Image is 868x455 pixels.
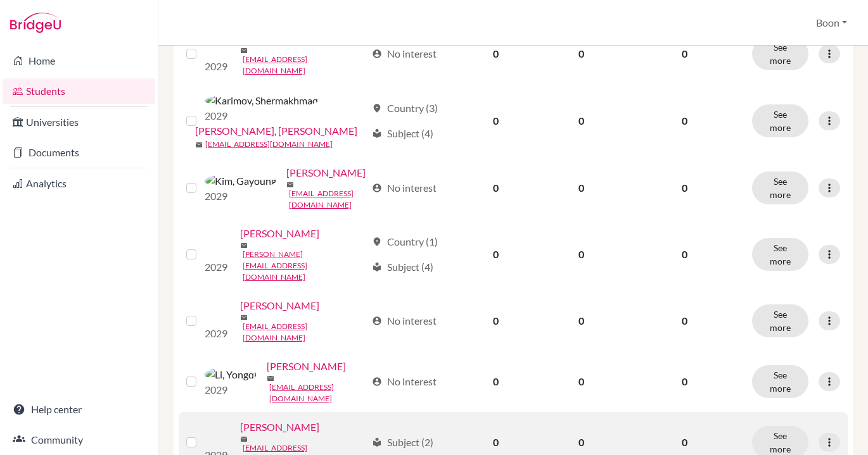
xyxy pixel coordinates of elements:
[372,374,437,389] div: No interest
[752,238,808,271] button: See more
[205,301,230,326] img: Lee, Chaehee
[537,290,625,351] td: 0
[632,374,737,389] p: 0
[240,47,248,54] span: mail
[372,262,382,272] span: local_library
[205,34,230,59] img: Kang, Yunjae
[752,365,808,398] button: See more
[454,351,537,412] td: 0
[240,226,319,241] a: [PERSON_NAME]
[269,382,366,404] a: [EMAIL_ADDRESS][DOMAIN_NAME]
[240,314,248,321] span: mail
[205,422,230,447] img: Nguyen, Chi
[454,23,537,84] td: 0
[454,84,537,158] td: 0
[205,139,333,150] a: [EMAIL_ADDRESS][DOMAIN_NAME]
[752,104,808,137] button: See more
[205,326,230,341] p: 2029
[289,188,366,211] a: [EMAIL_ADDRESS][DOMAIN_NAME]
[372,180,437,196] div: No interest
[537,158,625,218] td: 0
[286,181,294,189] span: mail
[454,218,537,290] td: 0
[3,427,155,452] a: Community
[372,237,382,247] span: location_on
[3,109,155,135] a: Universities
[632,435,737,450] p: 0
[372,101,438,116] div: Country (3)
[372,435,433,450] div: Subject (2)
[372,259,433,275] div: Subject (4)
[205,189,276,204] p: 2029
[632,46,737,61] p: 0
[205,382,257,397] p: 2029
[240,298,319,313] a: [PERSON_NAME]
[537,84,625,158] td: 0
[10,13,61,33] img: Bridge-U
[752,304,808,337] button: See more
[372,313,437,328] div: No interest
[372,183,382,193] span: account_circle
[240,242,248,249] span: mail
[205,59,230,74] p: 2029
[372,437,382,447] span: local_library
[240,420,319,435] a: [PERSON_NAME]
[372,46,437,61] div: No interest
[372,49,382,59] span: account_circle
[205,108,318,123] p: 2029
[632,247,737,262] p: 0
[537,351,625,412] td: 0
[243,249,366,283] a: [PERSON_NAME][EMAIL_ADDRESS][DOMAIN_NAME]
[205,259,230,275] p: 2029
[3,140,155,165] a: Documents
[240,435,248,443] span: mail
[810,11,853,35] button: Boon
[752,37,808,70] button: See more
[267,359,346,374] a: [PERSON_NAME]
[372,126,433,141] div: Subject (4)
[243,321,366,344] a: [EMAIL_ADDRESS][DOMAIN_NAME]
[454,158,537,218] td: 0
[752,171,808,204] button: See more
[205,173,276,189] img: Kim, Gayoung
[372,377,382,387] span: account_circle
[372,128,382,139] span: local_library
[267,375,274,382] span: mail
[632,180,737,196] p: 0
[3,397,155,422] a: Help center
[3,78,155,104] a: Students
[454,290,537,351] td: 0
[286,165,366,180] a: [PERSON_NAME]
[632,313,737,328] p: 0
[3,48,155,73] a: Home
[537,218,625,290] td: 0
[537,23,625,84] td: 0
[243,54,366,77] a: [EMAIL_ADDRESS][DOMAIN_NAME]
[205,367,257,382] img: Li, Yongqi
[632,113,737,128] p: 0
[3,171,155,196] a: Analytics
[195,123,357,139] a: [PERSON_NAME], [PERSON_NAME]
[195,141,203,149] span: mail
[205,234,230,259] img: Kobayashi, Saya
[372,316,382,326] span: account_circle
[372,103,382,113] span: location_on
[205,93,318,108] img: Karimov, Shermakhmad
[372,234,438,249] div: Country (1)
